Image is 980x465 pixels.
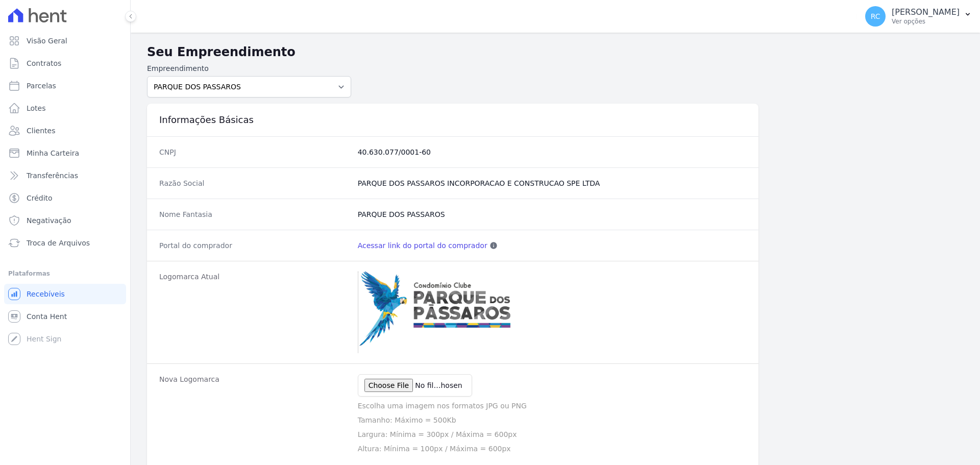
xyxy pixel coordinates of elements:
[8,267,122,280] div: Plataformas
[4,143,126,163] a: Minha Carteira
[27,238,90,248] span: Troca de Arquivos
[4,306,126,327] a: Conta Hent
[4,53,126,74] a: Contratos
[147,63,351,74] label: Empreendimento
[358,272,521,353] img: Captura%20de%20tela%202025-06-03%20144358.jpg
[871,13,880,20] span: RC
[857,2,980,31] button: RC [PERSON_NAME] Ver opções
[358,415,746,425] p: Tamanho: Máximo = 500Kb
[27,148,79,158] span: Minha Carteira
[358,147,746,157] dd: 40.630.077/0001-60
[27,36,67,46] span: Visão Geral
[4,120,126,141] a: Clientes
[4,233,126,253] a: Troca de Arquivos
[358,429,746,439] p: Largura: Mínima = 300px / Máxima = 600px
[892,17,960,26] p: Ver opções
[27,170,78,181] span: Transferências
[4,284,126,304] a: Recebíveis
[358,178,746,188] dd: PARQUE DOS PASSAROS INCORPORACAO E CONSTRUCAO SPE LTDA
[4,165,126,186] a: Transferências
[159,178,350,188] dt: Razão Social
[159,209,350,219] dt: Nome Fantasia
[4,76,126,96] a: Parcelas
[159,114,746,126] h3: Informações Básicas
[159,240,350,251] dt: Portal do comprador
[27,58,61,68] span: Contratos
[358,401,746,411] p: Escolha uma imagem nos formatos JPG ou PNG
[892,7,960,17] p: [PERSON_NAME]
[159,272,350,353] dt: Logomarca Atual
[147,43,964,61] h2: Seu Empreendimento
[358,209,746,219] dd: PARQUE DOS PASSAROS
[27,193,53,203] span: Crédito
[27,126,55,136] span: Clientes
[27,215,71,226] span: Negativação
[27,311,67,322] span: Conta Hent
[358,240,487,251] a: Acessar link do portal do comprador
[27,289,65,299] span: Recebíveis
[4,210,126,231] a: Negativação
[159,374,350,454] dt: Nova Logomarca
[358,444,746,454] p: Altura: Mínima = 100px / Máxima = 600px
[4,31,126,51] a: Visão Geral
[27,81,56,91] span: Parcelas
[4,188,126,208] a: Crédito
[4,98,126,118] a: Lotes
[27,103,46,113] span: Lotes
[159,147,350,157] dt: CNPJ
